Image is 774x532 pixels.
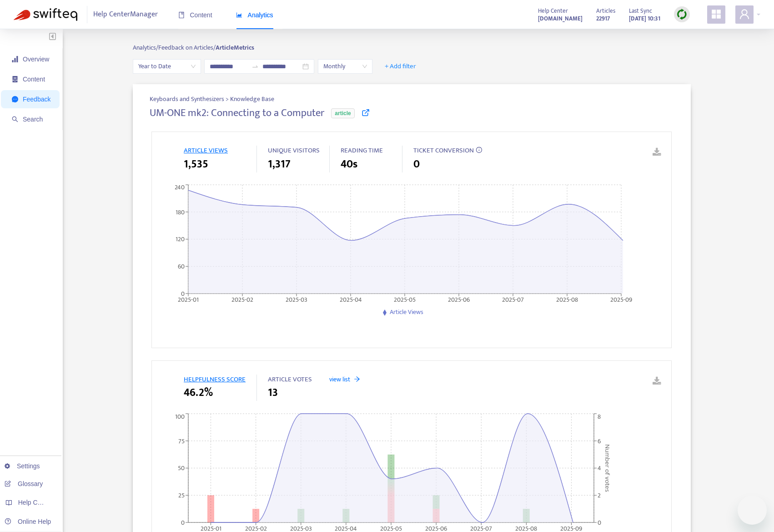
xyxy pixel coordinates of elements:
[340,294,362,305] tspan: 2025-04
[216,42,254,53] strong: Article Metrics
[178,11,212,19] span: Content
[184,374,246,385] span: HELPFULNESS SCORE
[598,490,601,501] tspan: 2
[598,436,601,446] tspan: 6
[329,375,350,384] span: view list
[178,294,199,305] tspan: 2025-01
[181,517,185,527] tspan: 0
[184,385,213,401] span: 46.2%
[5,518,51,525] a: Online Help
[602,444,613,492] tspan: Number of votes
[12,56,18,62] span: signal
[178,436,185,446] tspan: 75
[629,6,652,16] span: Last Sync
[413,156,420,172] span: 0
[176,234,185,245] tspan: 120
[23,116,43,123] span: Search
[184,156,208,172] span: 1,535
[181,289,185,299] tspan: 0
[150,107,324,119] h4: UM-ONE mk2: Connecting to a Computer
[5,462,40,470] a: Settings
[596,6,615,16] span: Articles
[711,9,722,20] span: appstore
[14,8,77,21] img: Swifteq
[331,108,354,118] span: article
[178,12,185,18] span: book
[133,42,216,53] span: Analytics/ Feedback on Articles/
[598,411,601,422] tspan: 8
[413,145,474,156] span: TICKET CONVERSION
[236,11,273,19] span: Analytics
[738,496,767,525] iframe: メッセージングウィンドウを開くボタン
[610,294,632,305] tspan: 2025-09
[226,94,230,104] span: >
[12,96,18,102] span: message
[502,294,524,305] tspan: 2025-07
[93,6,158,23] span: Help Center Manager
[23,96,50,103] span: Feedback
[448,294,470,305] tspan: 2025-06
[178,463,185,473] tspan: 50
[538,14,583,24] strong: [DOMAIN_NAME]
[268,374,312,385] span: ARTICLE VOTES
[236,12,242,18] span: area-chart
[538,6,568,16] span: Help Center
[596,14,610,24] strong: 22917
[341,145,383,156] span: READING TIME
[12,76,18,82] span: container
[230,94,274,104] span: Knowledge Base
[18,499,55,506] span: Help Centers
[739,9,750,20] span: user
[12,116,18,122] span: search
[231,294,253,305] tspan: 2025-02
[23,76,45,83] span: Content
[676,9,688,20] img: sync.dc5367851b00ba804db3.png
[598,463,601,473] tspan: 4
[354,376,360,382] span: arrow-right
[150,94,226,104] span: Keyboards and Synthesizers
[268,145,320,156] span: UNIQUE VISITORS
[5,480,43,487] a: Glossary
[385,61,416,72] span: + Add filter
[268,156,291,172] span: 1,317
[394,294,416,305] tspan: 2025-05
[175,411,185,422] tspan: 100
[378,59,423,74] button: + Add filter
[598,517,601,527] tspan: 0
[323,60,367,73] span: Monthly
[138,60,196,73] span: Year to Date
[176,207,185,218] tspan: 180
[268,385,278,401] span: 13
[538,13,583,24] a: [DOMAIN_NAME]
[556,294,578,305] tspan: 2025-08
[184,145,228,156] span: ARTICLE VIEWS
[251,63,259,70] span: to
[175,182,185,193] tspan: 240
[251,63,259,70] span: swap-right
[178,490,185,501] tspan: 25
[286,294,307,305] tspan: 2025-03
[629,14,660,24] strong: [DATE] 10:31
[390,307,423,317] span: Article Views
[341,156,357,172] span: 40s
[178,261,185,272] tspan: 60
[23,56,49,63] span: Overview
